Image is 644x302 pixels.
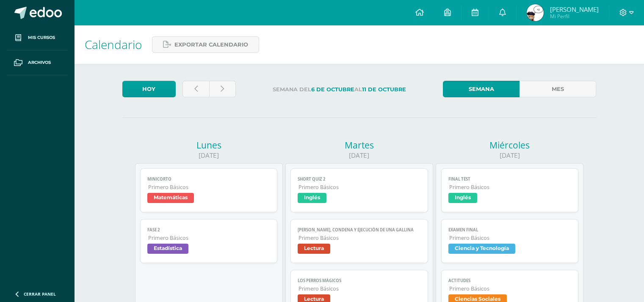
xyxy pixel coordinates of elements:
[441,219,579,263] a: Examen FinalPrimero BásicosCiencia y Tecnología
[135,139,283,151] div: Lunes
[28,59,51,66] span: Archivos
[243,81,436,98] label: Semana del al
[436,139,583,151] div: Miércoles
[443,81,520,97] a: Semana
[147,193,194,203] span: Matemáticas
[299,184,421,191] span: Primero Básicos
[436,151,583,160] div: [DATE]
[135,151,283,160] div: [DATE]
[449,234,572,242] span: Primero Básicos
[28,34,55,41] span: Mis cursos
[285,139,433,151] div: Martes
[85,36,142,52] span: Calendario
[298,244,330,254] span: Lectura
[448,176,572,182] span: Final Test
[448,193,477,203] span: Inglés
[298,278,421,283] span: Los perros mágicos
[298,227,421,233] span: [PERSON_NAME], condena y ejecución de una gallina
[441,168,579,212] a: Final TestPrimero BásicosInglés
[298,176,421,182] span: Short Quiz 2
[147,176,271,182] span: Minicorto
[147,227,271,233] span: Fase 2
[449,285,572,292] span: Primero Básicos
[140,168,278,212] a: MinicortoPrimero BásicosMatemáticas
[148,184,271,191] span: Primero Básicos
[290,168,428,212] a: Short Quiz 2Primero BásicosInglés
[24,291,56,297] span: Cerrar panel
[311,86,354,93] strong: 6 de Octubre
[147,244,188,254] span: Estadística
[448,227,572,233] span: Examen Final
[550,5,599,14] span: [PERSON_NAME]
[520,81,596,97] a: Mes
[527,4,544,21] img: 047d93efc3c3881330acb36a5fb0f900.png
[362,86,406,93] strong: 11 de Octubre
[148,234,271,242] span: Primero Básicos
[299,234,421,242] span: Primero Básicos
[290,219,428,263] a: [PERSON_NAME], condena y ejecución de una gallinaPrimero BásicosLectura
[152,36,259,53] a: Exportar calendario
[140,219,278,263] a: Fase 2Primero BásicosEstadística
[285,151,433,160] div: [DATE]
[174,37,248,52] span: Exportar calendario
[298,193,326,203] span: Inglés
[299,285,421,292] span: Primero Básicos
[7,25,68,50] a: Mis cursos
[550,13,599,20] span: Mi Perfil
[122,81,176,97] a: Hoy
[449,184,572,191] span: Primero Básicos
[448,278,572,283] span: Actitudes
[448,244,515,254] span: Ciencia y Tecnología
[7,50,68,75] a: Archivos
